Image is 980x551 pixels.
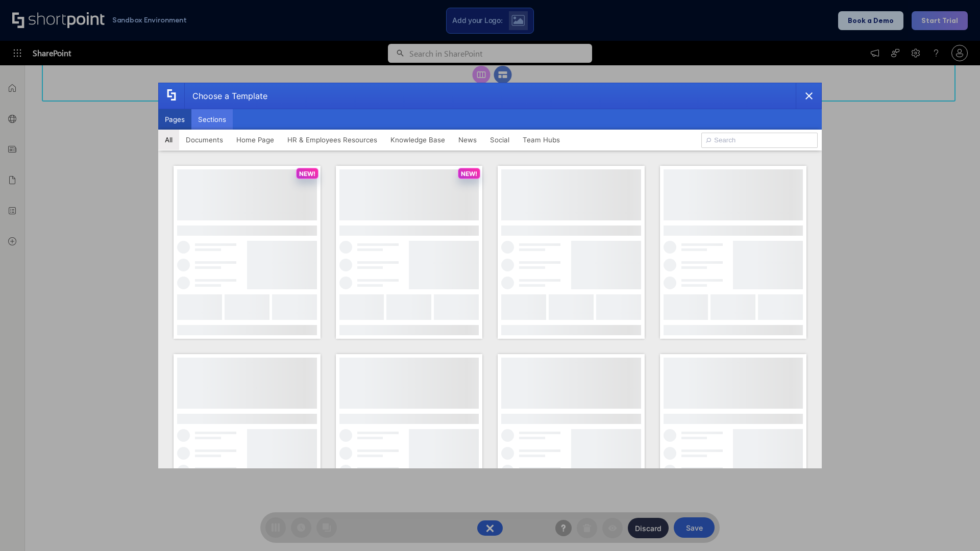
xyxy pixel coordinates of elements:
input: Search [701,133,818,148]
iframe: Chat Widget [929,502,980,551]
p: NEW! [461,170,477,178]
button: Sections [191,109,233,130]
button: Social [483,130,516,150]
button: Home Page [230,130,281,150]
button: HR & Employees Resources [281,130,384,150]
button: Pages [158,109,191,130]
button: Documents [179,130,230,150]
p: NEW! [299,170,315,178]
button: Knowledge Base [384,130,452,150]
button: All [158,130,179,150]
div: template selector [158,83,822,468]
button: News [452,130,483,150]
div: Choose a Template [184,83,267,109]
button: Team Hubs [516,130,567,150]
